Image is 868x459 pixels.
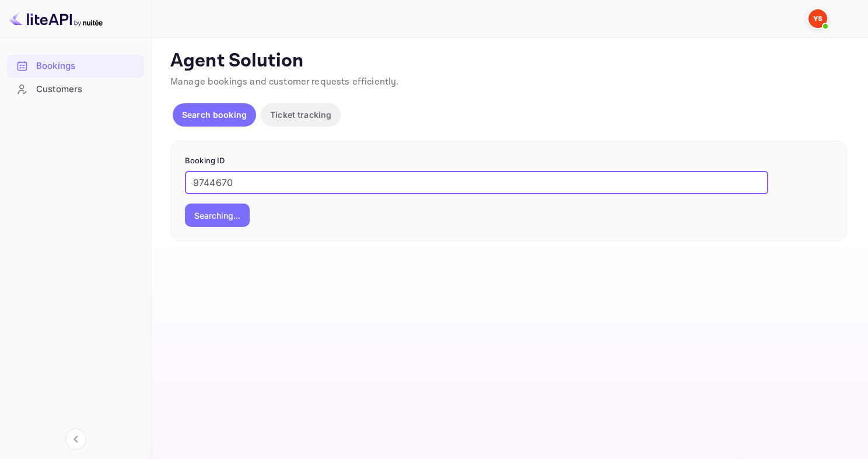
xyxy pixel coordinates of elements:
[36,83,138,96] div: Customers
[36,59,138,73] div: Bookings
[9,9,103,28] img: LiteAPI logo
[185,171,768,194] input: Enter Booking ID (e.g., 63782194)
[270,108,331,121] p: Ticket tracking
[7,78,144,100] a: Customers
[182,108,247,121] p: Search booking
[170,76,399,88] span: Manage bookings and customer requests efficiently.
[7,78,144,101] div: Customers
[185,155,832,167] p: Booking ID
[808,9,827,28] img: Yandex Support
[65,429,86,450] button: Collapse navigation
[7,55,144,78] div: Bookings
[170,50,847,73] p: Agent Solution
[185,204,250,227] button: Searching...
[7,55,144,76] a: Bookings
